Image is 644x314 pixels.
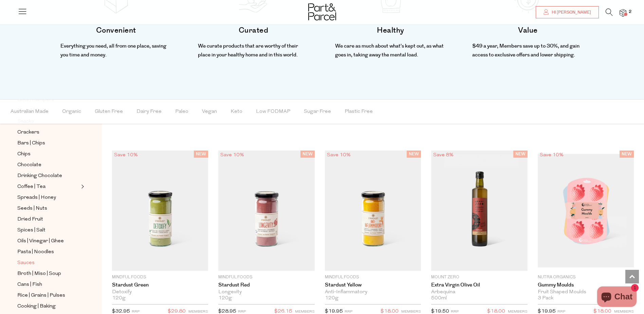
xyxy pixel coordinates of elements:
[538,295,553,301] span: 3 Pack
[17,226,45,234] span: Spices | Salt
[345,100,373,124] span: Plastic Free
[472,24,583,37] h4: Value
[508,310,528,314] small: MEMBERS
[17,281,42,289] span: Cans | Fish
[335,42,446,59] p: We care as much about what's kept out, as what goes in, taking away the mental load.
[620,151,634,158] span: NEW
[79,182,84,191] button: Expand/Collapse Coffee | Tea
[17,128,39,137] span: Crackers
[218,289,314,295] div: Longevity
[538,289,634,295] div: Fruit Shaped Moulds
[17,194,56,202] span: Spreads | Honey
[325,289,421,295] div: Anti-Inflammatory
[17,172,62,180] span: Drinking Chocolate
[325,274,421,280] p: Mindful Foods
[202,100,217,124] span: Vegan
[112,151,140,160] div: Save 10%
[194,151,208,158] span: NEW
[112,309,130,314] span: $32.95
[17,248,79,256] a: Pasta | Noodles
[295,310,315,314] small: MEMBERS
[431,274,527,280] p: Mount Zero
[17,226,79,234] a: Spices | Salt
[325,151,421,271] img: Stardust Yellow
[17,150,31,158] span: Chips
[17,193,79,202] a: Spreads | Honey
[218,151,314,271] img: Stardust Red
[538,309,556,314] span: $19.95
[300,151,315,158] span: NEW
[431,295,447,301] span: 500ml
[550,10,591,15] span: Hi [PERSON_NAME]
[17,215,43,224] span: Dried Fruit
[325,295,338,301] span: 120g
[325,151,353,160] div: Save 10%
[17,237,79,245] a: Oils | Vinegar | Ghee
[17,215,79,224] a: Dried Fruit
[17,280,79,289] a: Cans | Fish
[17,139,79,147] a: Bars | Chips
[17,183,45,191] span: Coffee | Tea
[17,269,79,278] a: Broth | Miso | Soup
[17,182,79,191] a: Coffee | Tea
[17,172,79,180] a: Drinking Chocolate
[17,302,79,311] a: Cooking | Baking
[17,248,54,256] span: Pasta | Noodles
[218,295,232,301] span: 120g
[112,151,208,271] img: Stardust Green
[62,100,81,124] span: Organic
[17,259,79,267] a: Sauces
[431,151,527,271] img: Extra Virgin Olive Oil
[218,309,236,314] span: $28.95
[451,310,459,314] small: RRP
[188,310,208,314] small: MEMBERS
[538,151,566,160] div: Save 10%
[538,154,634,268] img: Gummy Moulds
[513,151,528,158] span: NEW
[17,292,65,300] span: Rice | Grains | Pulses
[17,139,45,147] span: Bars | Chips
[175,100,188,124] span: Paleo
[112,274,208,280] p: Mindful Foods
[17,128,79,137] a: Crackers
[431,282,527,288] a: Extra Virgin Olive Oil
[431,309,449,314] span: $19.50
[536,6,599,18] a: Hi [PERSON_NAME]
[595,286,639,309] inbox-online-store-chat: Shopify online store chat
[325,282,421,288] a: Stardust Yellow
[218,274,314,280] p: Mindful Foods
[538,282,634,288] a: Gummy Moulds
[95,100,123,124] span: Gluten Free
[17,205,47,213] span: Seeds | Nuts
[218,151,246,160] div: Save 10%
[401,310,421,314] small: MEMBERS
[198,42,309,59] p: We curate products that are worthy of their place in your healthy home and in this world.
[17,302,56,311] span: Cooking | Baking
[11,100,49,124] span: Australian Made
[304,100,331,124] span: Sugar Free
[238,310,246,314] small: RRP
[431,289,527,295] div: Arbequina
[17,270,61,278] span: Broth | Miso | Soup
[557,310,565,314] small: RRP
[112,282,208,288] a: Stardust Green
[335,24,446,37] h4: Healthy
[256,100,290,124] span: Low FODMAP
[614,310,634,314] small: MEMBERS
[112,295,126,301] span: 120g
[17,259,35,267] span: Sauces
[198,24,309,37] h4: Curated
[325,309,343,314] span: $19.95
[60,24,171,37] h4: Convenient
[17,150,79,158] a: Chips
[17,204,79,213] a: Seeds | Nuts
[538,274,634,280] p: Nutra Organics
[17,161,41,169] span: Chocolate
[17,161,79,169] a: Chocolate
[308,3,336,20] img: Part&Parcel
[132,310,140,314] small: RRP
[472,42,583,59] p: $49 a year, Members save up to 30%, and gain access to exclusive offers and lower shipping.
[17,291,79,300] a: Rice | Grains | Pulses
[620,9,626,16] a: 2
[136,100,162,124] span: Dairy Free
